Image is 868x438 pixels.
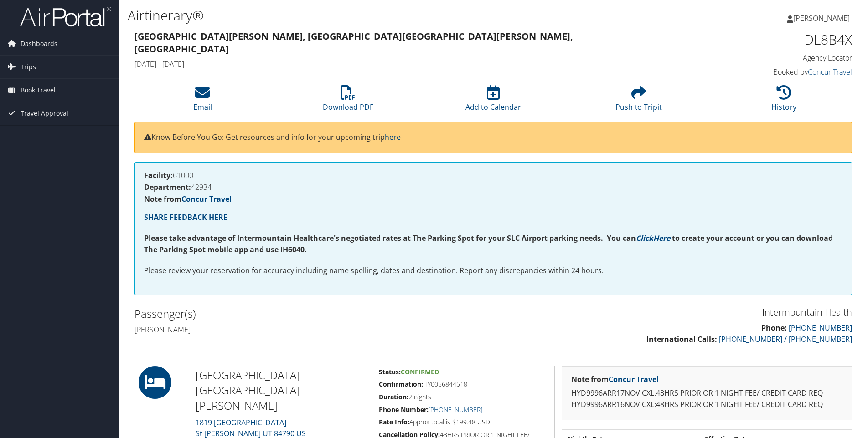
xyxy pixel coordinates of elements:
a: here [385,132,401,142]
strong: Please take advantage of Intermountain Healthcare's negotiated rates at The Parking Spot for your... [144,233,636,243]
h4: Booked by [683,67,852,77]
strong: Phone Number: [379,405,429,414]
h4: 61000 [144,172,842,179]
h5: 2 nights [379,392,548,402]
a: Concur Travel [808,67,852,77]
p: HYD9996ARR17NOV CXL:48HRS PRIOR OR 1 NIGHT FEE/ CREDIT CARD REQ HYD9996ARR16NOV CXL:48HRS PRIOR O... [571,387,842,411]
strong: Confirmation: [379,380,423,388]
h4: [PERSON_NAME] [134,325,486,335]
p: Please review your reservation for accuracy including name spelling, dates and destination. Repor... [144,265,842,277]
strong: International Calls: [646,334,717,344]
span: [PERSON_NAME] [793,13,850,23]
span: Confirmed [401,367,439,376]
a: Concur Travel [181,194,232,204]
a: Add to Calendar [465,90,521,112]
h4: Agency Locator [683,53,852,63]
h4: [DATE] - [DATE] [134,59,669,69]
a: [PERSON_NAME] [787,5,859,32]
p: Know Before You Go: Get resources and info for your upcoming trip [144,132,842,143]
strong: Rate Info: [379,418,409,426]
span: Dashboards [21,32,57,55]
strong: Duration: [379,392,408,401]
strong: Status: [379,367,401,376]
span: Book Travel [21,79,56,102]
h4: 42934 [144,183,842,191]
h1: Airtinerary® [128,6,615,25]
h2: Passenger(s) [134,306,486,321]
strong: Facility: [144,170,173,180]
a: Email [193,90,212,112]
a: [PHONE_NUMBER] / [PHONE_NUMBER] [719,334,852,344]
a: Click [636,233,653,243]
a: Push to Tripit [615,90,662,112]
a: [PHONE_NUMBER] [429,405,482,414]
h5: Approx total is $199.48 USD [379,418,548,427]
a: SHARE FEEDBACK HERE [144,212,227,222]
span: Trips [21,56,36,78]
strong: [GEOGRAPHIC_DATA][PERSON_NAME], [GEOGRAPHIC_DATA] [GEOGRAPHIC_DATA][PERSON_NAME], [GEOGRAPHIC_DATA] [134,30,573,55]
h2: [GEOGRAPHIC_DATA] [GEOGRAPHIC_DATA][PERSON_NAME] [196,367,365,413]
h3: Intermountain Health [500,306,852,319]
span: Travel Approval [21,102,68,125]
strong: Phone: [761,323,787,333]
a: Download PDF [323,90,373,112]
strong: Note from [571,374,659,384]
strong: Note from [144,194,232,204]
h5: HY0056844518 [379,380,548,389]
strong: Department: [144,182,191,192]
a: Concur Travel [609,374,659,384]
h1: DL8B4X [683,30,852,49]
a: [PHONE_NUMBER] [789,323,852,333]
img: airportal-logo.png [20,6,111,27]
a: Here [653,233,670,243]
a: History [771,90,796,112]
